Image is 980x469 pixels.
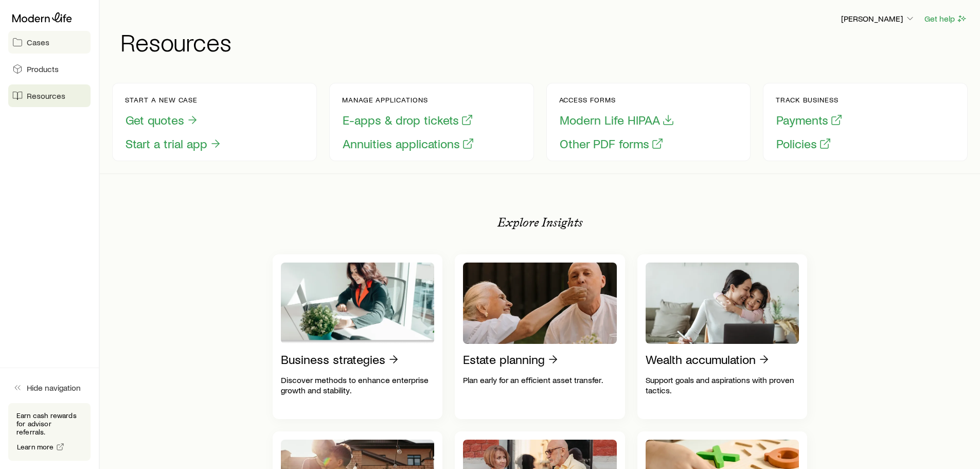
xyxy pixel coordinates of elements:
a: Products [8,58,91,80]
p: Track business [776,96,843,104]
button: Annuities applications [342,136,475,152]
button: Modern Life HIPAA [559,112,675,128]
button: Payments [776,112,843,128]
span: Cases [27,37,49,47]
p: Discover methods to enhance enterprise growth and stability. [281,375,435,395]
p: Explore Insights [497,215,583,230]
p: Business strategies [281,352,385,367]
button: Get help [924,13,968,25]
a: Resources [8,84,91,107]
a: Wealth accumulationSupport goals and aspirations with proven tactics. [637,254,808,419]
button: Other PDF forms [559,136,664,152]
p: Wealth accumulation [646,352,756,367]
p: Plan early for an efficient asset transfer. [463,375,617,385]
p: Access forms [559,96,675,104]
a: Cases [8,31,91,54]
span: Learn more [17,443,54,450]
img: Estate planning [463,263,617,344]
span: Resources [27,91,65,101]
img: Wealth accumulation [646,263,799,344]
p: Manage applications [342,96,475,104]
button: Get quotes [125,112,199,128]
span: Hide navigation [27,383,81,393]
p: Start a new case [125,96,222,104]
span: Products [27,64,59,74]
p: [PERSON_NAME] [841,13,915,24]
div: Earn cash rewards for advisor referrals.Learn more [8,403,91,461]
button: Policies [776,136,832,152]
p: Earn cash rewards for advisor referrals. [16,411,82,436]
a: Estate planningPlan early for an efficient asset transfer. [455,254,625,419]
img: Business strategies [281,263,435,344]
p: Support goals and aspirations with proven tactics. [646,375,799,395]
button: [PERSON_NAME] [841,13,916,25]
button: E-apps & drop tickets [342,112,474,128]
p: Estate planning [463,352,545,367]
a: Business strategiesDiscover methods to enhance enterprise growth and stability. [273,254,443,419]
h1: Resources [120,29,968,54]
button: Hide navigation [8,376,91,399]
button: Start a trial app [125,136,222,152]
